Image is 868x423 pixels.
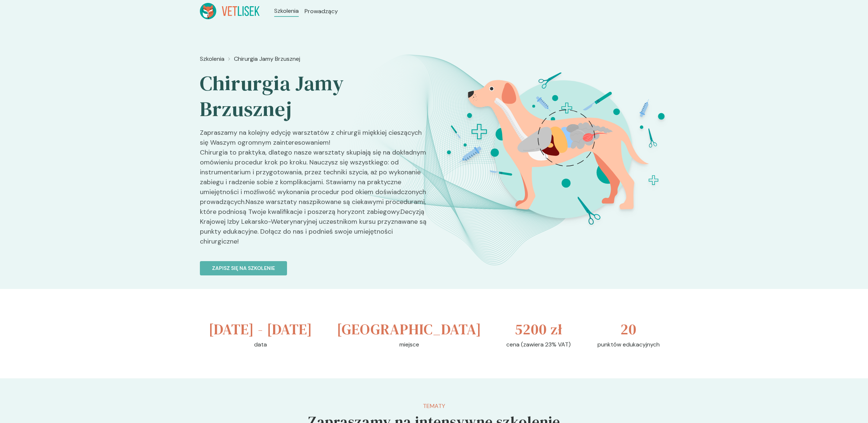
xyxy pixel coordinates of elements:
[433,52,693,247] img: aHfRoUMqNJQqH-fb_ChiruJB_BT.svg
[209,318,312,340] h3: [DATE] - [DATE]
[274,7,299,15] a: Szkolenia
[200,55,224,63] a: Szkolenia
[200,71,428,122] h2: Chirurgia Jamy Brzusznej
[399,340,419,349] p: miejsce
[200,261,287,275] button: Zapisz się na szkolenie
[200,128,428,252] p: Zapraszamy na kolejny edycję warsztatów z chirurgii miękkiej cieszących się Waszym ogromnym zaint...
[234,55,300,63] a: Chirurgia Jamy Brzusznej
[506,340,571,349] p: cena (zawiera 23% VAT)
[212,264,275,272] p: Zapisz się na szkolenie
[308,402,560,411] p: Tematy
[337,318,481,340] h3: [GEOGRAPHIC_DATA]
[200,252,428,275] a: Zapisz się na szkolenie
[254,340,267,349] p: data
[305,7,338,16] a: Prowadzący
[597,340,660,349] p: punktów edukacyjnych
